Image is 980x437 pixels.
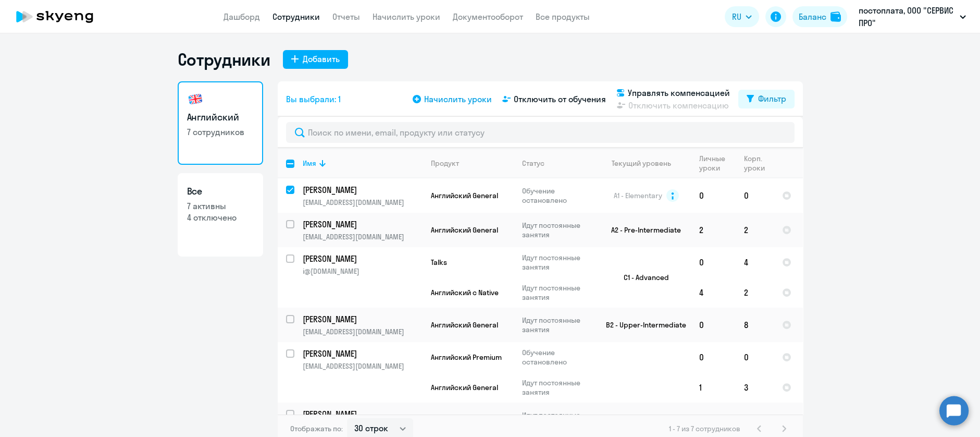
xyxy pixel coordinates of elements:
[522,348,593,367] p: Обучение остановлено
[431,225,498,235] span: Английский General
[594,247,691,308] td: C1 - Advanced
[691,247,736,277] td: 0
[736,178,774,213] td: 0
[178,173,263,257] a: Все7 активны4 отключено
[514,93,606,105] span: Отключить от обучения
[594,213,691,247] td: A2 - Pre-Intermediate
[736,277,774,308] td: 2
[303,313,420,325] p: [PERSON_NAME]
[522,159,544,168] div: Статус
[536,11,590,22] a: Все продукты
[272,11,320,22] a: Сотрудники
[224,11,260,22] a: Дашборд
[691,372,736,403] td: 1
[303,53,340,65] div: Добавить
[303,218,420,230] p: [PERSON_NAME]
[799,10,826,23] div: Баланс
[431,191,498,200] span: Английский General
[853,4,971,29] button: постоплата, ООО "СЕРВИС ПРО"
[303,313,422,325] a: [PERSON_NAME]
[691,403,736,437] td: 0
[303,198,422,207] p: [EMAIL_ADDRESS][DOMAIN_NAME]
[453,11,523,22] a: Документооборот
[286,122,795,143] input: Поиск по имени, email, продукту или статусу
[431,383,498,392] span: Английский General
[303,184,420,196] p: [PERSON_NAME]
[628,87,730,99] span: Управлять компенсацией
[612,159,671,168] div: Текущий уровень
[303,159,422,168] div: Имя
[669,424,740,433] span: 1 - 7 из 7 сотрудников
[736,247,774,277] td: 4
[594,403,691,437] td: A1 - Elementary
[859,4,956,29] p: постоплата, ООО "СЕРВИС ПРО"
[373,11,440,22] a: Начислить уроки
[283,50,348,69] button: Добавить
[303,348,422,359] a: [PERSON_NAME]
[522,410,593,429] p: Идут постоянные занятия
[792,6,847,27] button: Балансbalance
[522,253,593,272] p: Идут постоянные занятия
[602,159,690,168] div: Текущий уровень
[303,408,422,420] a: [PERSON_NAME]
[736,372,774,403] td: 3
[303,266,422,276] p: i@[DOMAIN_NAME]
[431,288,499,297] span: Английский с Native
[736,403,774,437] td: 4
[736,342,774,372] td: 0
[187,212,254,223] p: 4 отключено
[290,424,343,433] span: Отображать по:
[736,308,774,342] td: 8
[594,308,691,342] td: B2 - Upper-Intermediate
[431,320,498,330] span: Английский General
[691,342,736,372] td: 0
[522,378,593,397] p: Идут постоянные занятия
[303,218,422,230] a: [PERSON_NAME]
[691,308,736,342] td: 0
[431,258,447,267] span: Talks
[522,283,593,302] p: Идут постоянные занятия
[691,213,736,247] td: 2
[303,348,420,359] p: [PERSON_NAME]
[744,154,773,173] div: Корп. уроки
[303,327,422,336] p: [EMAIL_ADDRESS][DOMAIN_NAME]
[736,213,774,247] td: 2
[691,277,736,308] td: 4
[178,49,270,70] h1: Сотрудники
[187,91,204,107] img: english
[522,315,593,334] p: Идут постоянные занятия
[691,178,736,213] td: 0
[303,253,422,264] a: [PERSON_NAME]
[332,11,360,22] a: Отчеты
[431,159,459,168] div: Продукт
[522,221,593,239] p: Идут постоянные занятия
[303,232,422,241] p: [EMAIL_ADDRESS][DOMAIN_NAME]
[178,81,263,165] a: Английский7 сотрудников
[758,92,786,105] div: Фильтр
[303,361,422,371] p: [EMAIL_ADDRESS][DOMAIN_NAME]
[732,10,741,23] span: RU
[303,159,316,168] div: Имя
[738,90,795,108] button: Фильтр
[699,154,735,173] div: Личные уроки
[187,185,254,198] h3: Все
[830,11,841,22] img: balance
[187,126,254,138] p: 7 сотрудников
[522,186,593,205] p: Обучение остановлено
[187,200,254,212] p: 7 активны
[303,253,420,264] p: [PERSON_NAME]
[286,93,341,105] span: Вы выбрали: 1
[431,353,502,362] span: Английский Premium
[303,184,422,196] a: [PERSON_NAME]
[614,191,662,200] span: A1 - Elementary
[187,111,254,124] h3: Английский
[303,408,420,420] p: [PERSON_NAME]
[725,6,759,27] button: RU
[424,93,492,105] span: Начислить уроки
